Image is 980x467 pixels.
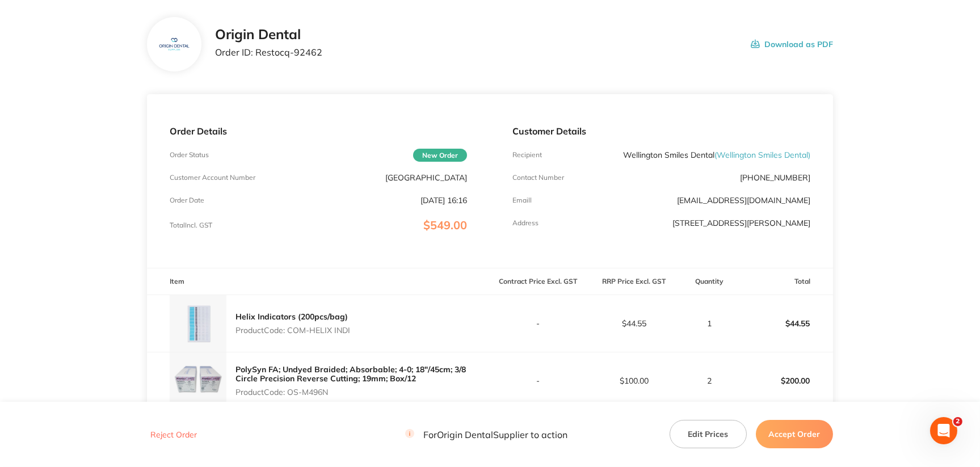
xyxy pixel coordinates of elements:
button: Reject Order [147,430,200,440]
span: 2 [953,417,962,426]
h2: Origin Dental [215,27,322,43]
p: [STREET_ADDRESS][PERSON_NAME] [672,218,810,228]
th: RRP Price Excl. GST [586,268,682,295]
p: For Origin Dental Supplier to action [405,429,567,440]
p: Order Status [170,151,209,159]
p: Order Date [170,196,204,204]
img: YzF0MTI4NA [155,26,192,63]
span: New Order [413,149,467,162]
p: - [490,319,585,328]
a: PolySyn FA; Undyed Braided; Absorbable; 4-0; 18″/45cm; 3/8 Circle Precision Reverse Cutting; 19mm... [235,364,466,384]
p: $44.55 [738,310,832,337]
p: [DATE] 16:16 [420,196,467,205]
p: $100.00 [587,376,682,385]
span: $549.00 [423,218,467,232]
p: 1 [683,319,737,328]
p: $44.55 [587,319,682,328]
p: [GEOGRAPHIC_DATA] [385,173,467,182]
button: Edit Prices [670,420,747,448]
p: 2 [683,376,737,385]
p: $200.00 [738,367,832,394]
img: eDh5MTBsbw [170,295,226,352]
p: Customer Account Number [170,174,255,182]
p: Total Incl. GST [170,221,212,229]
p: Recipient [512,151,542,159]
p: - [490,376,585,385]
p: Emaill [512,196,532,204]
span: ( Wellington Smiles Dental ) [714,150,810,160]
img: cHFjZ2pkdg [170,352,226,409]
iframe: Intercom live chat [930,417,957,444]
th: Item [147,268,490,295]
p: Wellington Smiles Dental [623,150,810,159]
th: Total [737,268,833,295]
button: Download as PDF [751,27,833,62]
p: Product Code: OS-M496N [235,388,490,397]
a: Helix Indicators (200pcs/bag) [235,312,348,322]
p: Customer Details [512,126,810,136]
button: Accept Order [756,420,833,448]
p: Contact Number [512,174,564,182]
p: Address [512,219,539,227]
p: [PHONE_NUMBER] [740,173,810,182]
p: Order ID: Restocq- 92462 [215,47,322,57]
p: Product Code: COM-HELIX INDI [235,326,350,335]
p: Order Details [170,126,467,136]
a: [EMAIL_ADDRESS][DOMAIN_NAME] [677,195,810,205]
th: Contract Price Excl. GST [490,268,586,295]
th: Quantity [682,268,737,295]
